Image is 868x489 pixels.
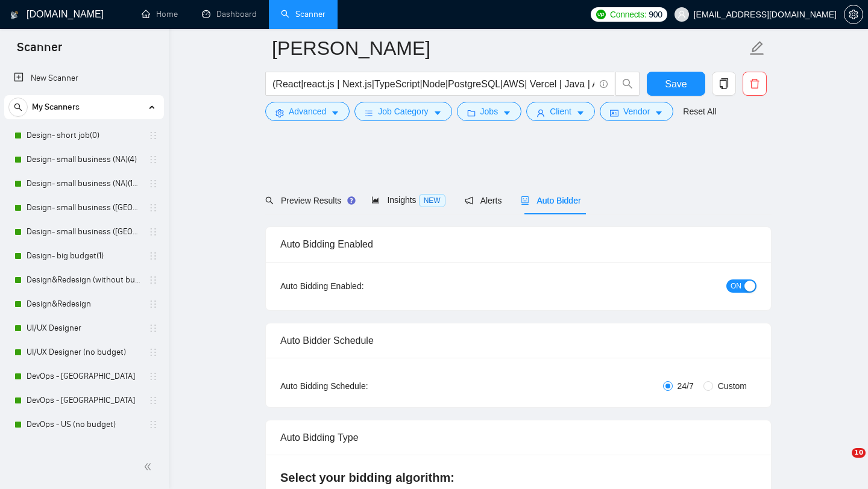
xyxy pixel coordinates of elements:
a: DevOps - [GEOGRAPHIC_DATA] [27,388,141,413]
span: holder [148,203,158,213]
span: holder [148,155,158,164]
img: upwork-logo.png [596,10,606,19]
button: userClientcaret-down [526,102,595,121]
span: My Scanners [32,95,80,119]
span: holder [148,299,158,309]
button: delete [743,72,767,96]
span: area-chart [371,196,380,204]
a: UI/UX Designer [27,316,141,340]
button: barsJob Categorycaret-down [354,102,451,121]
span: Scanner [7,39,72,64]
button: idcardVendorcaret-down [600,102,673,121]
span: holder [148,275,158,285]
span: setting [275,108,284,117]
span: caret-down [576,108,585,117]
span: Auto Bidder [521,196,580,205]
span: Custom [713,379,752,393]
span: Alerts [465,196,502,205]
a: New Scanner [14,66,154,90]
button: folderJobscaret-down [457,102,522,121]
div: Auto Bidder Schedule [280,323,756,358]
span: bars [365,108,373,117]
span: Advanced [289,105,326,118]
a: DevOps - [GEOGRAPHIC_DATA] [27,364,141,388]
span: caret-down [503,108,511,117]
span: holder [148,372,158,381]
iframe: Intercom live chat [827,448,856,477]
span: delete [743,78,766,89]
button: copy [712,72,736,96]
a: homeHome [142,9,178,19]
a: Design- short job(0) [27,123,141,148]
span: search [265,196,274,205]
button: search [8,98,28,117]
span: holder [148,396,158,405]
a: DevOps - US (no budget) [27,413,141,437]
div: Tooltip anchor [346,195,357,206]
button: search [615,72,640,96]
span: edit [749,40,765,56]
span: 24/7 [673,379,699,393]
span: NEW [419,194,445,207]
h4: Select your bidding algorithm: [280,469,756,486]
span: Client [550,105,571,118]
button: settingAdvancedcaret-down [265,102,350,121]
span: holder [148,323,158,333]
span: double-left [143,461,156,473]
span: setting [844,10,863,19]
span: info-circle [600,80,608,88]
a: Design- big budget(1) [27,244,141,268]
div: Auto Bidding Enabled [280,227,756,261]
a: Design- small business ([GEOGRAPHIC_DATA])(15$) [27,196,141,220]
span: Connects: [610,8,646,21]
a: Design- small business (NA)(15$) [27,172,141,196]
span: folder [467,108,476,117]
input: Scanner name... [272,33,747,63]
span: caret-down [331,108,339,117]
a: UI/UX Designer (no budget) [27,340,141,364]
span: Save [665,76,687,92]
button: Save [647,72,705,96]
img: logo [10,5,19,25]
span: user [536,108,545,117]
a: searchScanner [281,9,325,19]
span: robot [521,196,529,205]
span: holder [148,420,158,429]
span: Vendor [623,105,650,118]
button: setting [844,5,863,24]
a: DevOps - Europe (no budget) [27,437,141,461]
span: ON [731,279,741,293]
span: search [616,78,639,89]
a: Design&Redesign (without budget) [27,268,141,292]
span: idcard [610,108,618,117]
span: holder [148,227,158,237]
span: Job Category [378,105,428,118]
a: Design- small business (NA)(4) [27,148,141,172]
span: 10 [852,448,866,458]
span: search [9,103,27,111]
span: user [678,10,686,19]
input: Search Freelance Jobs... [272,76,594,92]
span: holder [148,179,158,188]
span: caret-down [655,108,663,117]
li: New Scanner [4,66,164,90]
span: copy [712,78,735,89]
span: holder [148,251,158,261]
span: caret-down [433,108,442,117]
div: Auto Bidding Schedule: [280,379,439,393]
div: Auto Bidding Type [280,420,756,455]
div: Auto Bidding Enabled: [280,279,439,293]
span: Jobs [480,105,498,118]
a: setting [844,10,863,19]
span: holder [148,444,158,453]
a: Reset All [683,105,716,118]
span: Insights [371,195,445,205]
span: Preview Results [265,196,352,205]
a: Design- small business ([GEOGRAPHIC_DATA])(4) [27,220,141,244]
span: notification [465,196,473,205]
span: holder [148,347,158,357]
span: 900 [649,8,662,21]
span: holder [148,131,158,140]
a: dashboardDashboard [202,9,257,19]
a: Design&Redesign [27,292,141,316]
